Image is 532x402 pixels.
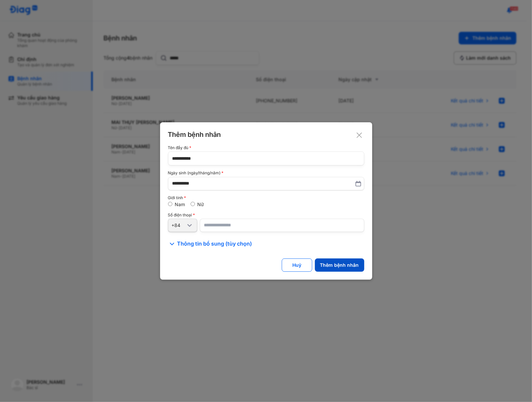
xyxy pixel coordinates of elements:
[315,258,364,272] button: Thêm bệnh nhân
[198,201,204,207] label: Nữ
[168,196,364,200] div: Giới tính
[175,201,185,207] label: Nam
[177,240,252,248] span: Thông tin bổ sung (tùy chọn)
[168,213,364,217] div: Số điện thoại
[168,171,364,175] div: Ngày sinh (ngày/tháng/năm)
[172,222,186,228] div: +84
[320,262,359,268] div: Thêm bệnh nhân
[282,258,312,272] button: Huỷ
[168,145,364,150] div: Tên đầy đủ
[168,130,364,139] div: Thêm bệnh nhân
